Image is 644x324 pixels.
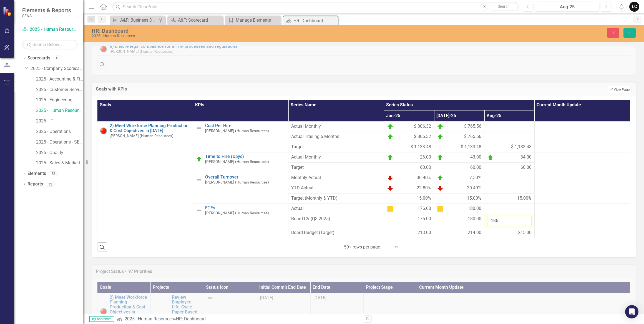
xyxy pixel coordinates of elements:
[629,2,639,12] button: LC
[36,150,83,156] a: 2025 - Quality
[36,87,83,93] a: 2025 - Customer Service
[464,134,481,140] span: $ 765.56
[27,181,43,187] a: Reports
[490,3,517,11] button: Search
[291,185,381,191] span: YTD Actual
[537,4,597,10] div: Aug-25
[387,185,394,192] img: Below Target
[387,205,394,212] img: At Risk
[176,316,206,322] div: HR: Dashboard
[511,144,532,150] span: $ 1,133.48
[36,97,83,103] a: 2025 - Engineering
[89,316,114,322] span: By Scorecard
[178,17,222,24] div: A&F: Scorecard
[205,180,269,184] small: [PERSON_NAME] (Human Resources)
[487,154,494,161] img: On Target
[236,17,279,24] div: Manage Elements
[110,134,173,138] small: [PERSON_NAME] (Human Resources)
[46,182,55,187] div: 12
[36,129,83,135] a: 2025 - Operations
[411,144,431,150] span: $ 1,133.48
[417,230,431,236] span: 213.00
[196,125,202,132] img: Not Defined
[92,28,399,34] div: HR: Dashboard
[625,305,638,318] div: Open Intercom Messenger
[417,175,431,181] span: 30.40%
[205,154,285,159] a: Time to Hire (Days)
[96,87,391,92] h3: Goals with KPIs
[467,185,481,192] span: 20.40%
[470,164,481,171] span: 60.00
[414,134,431,140] span: $ 806.32
[120,17,157,24] div: A&F: Business Day Financials sent out to Sr. Leadership
[22,7,71,14] span: Elements & Reports
[520,164,532,171] span: 60.00
[417,195,431,202] span: 15.00%
[518,230,532,236] span: 215.00
[196,176,202,183] img: Not Defined
[387,134,394,140] img: On Target
[414,123,431,130] span: $ 806.32
[36,107,83,114] a: 2025 - Human Resources
[291,230,381,236] span: Board Budget (Target)
[461,144,481,150] span: $ 1,133.48
[437,134,444,140] img: On Target
[205,123,285,128] a: Cost Per Hire
[293,17,337,24] div: HR: Dashboard
[608,86,632,93] a: View Page
[291,144,381,150] span: Target
[36,139,83,145] a: 2025 - Operations - SENS Legacy KPIs
[22,14,71,18] small: SENS
[205,160,269,164] small: [PERSON_NAME] (Human Resources)
[468,216,481,222] span: 180.00
[36,76,83,82] a: 2025 - Accounting & Finance
[291,123,381,130] span: Actual Monthly
[468,230,481,236] span: 214.00
[117,316,359,322] div: »
[417,185,431,192] span: 22.80%
[205,175,285,180] a: Overall Turnover
[387,175,394,181] img: Below Target
[468,205,481,212] span: 180.00
[22,40,78,49] input: Search Below...
[291,134,381,140] span: Actual Trailing 6 Months
[420,164,431,171] span: 60.00
[27,170,46,177] a: Elements
[36,118,83,124] a: 2025 - IT
[205,129,269,133] small: [PERSON_NAME] (Human Resources)
[100,127,107,134] img: Red: Critical Issues/Off-Track
[111,17,157,24] a: A&F: Business Day Financials sent out to Sr. Leadership
[169,17,222,24] a: A&F: Scorecard
[387,154,394,161] img: On Target
[3,6,12,16] img: ClearPoint Strategy
[535,2,599,12] button: Aug-25
[467,195,481,202] span: 15.00%
[22,26,78,33] a: 2025 - Human Resources
[110,123,190,133] a: 2) Meet Workforce Planning Production & Cost Objectives in [DATE]
[36,160,83,166] a: 2025 - Sales & Marketing
[437,205,444,212] img: At Risk
[53,56,62,61] div: 10
[196,156,202,162] img: On Target
[27,55,50,61] a: Scorecards
[437,185,444,192] img: Below Target
[469,175,481,181] span: 7.50%
[470,154,481,161] span: 43.00
[464,123,481,130] span: $ 765.56
[291,216,381,222] span: Board CV (Q3 2025)
[291,175,381,181] span: Monthly Actual
[437,175,444,181] img: On Target
[92,34,399,38] div: 2025 - Human Resources
[420,154,431,161] span: 26.00
[291,195,381,202] span: Target (Monthly & YTD)
[112,2,519,12] input: Search ClearPoint...
[291,205,381,212] span: Actual
[417,216,431,222] span: 175.00
[437,123,444,130] img: On Target
[196,207,202,214] img: Not Defined
[437,154,444,161] img: On Target
[31,66,83,72] a: 2025 - Company Scorecard
[520,154,532,161] span: 34.00
[227,17,279,24] a: Manage Elements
